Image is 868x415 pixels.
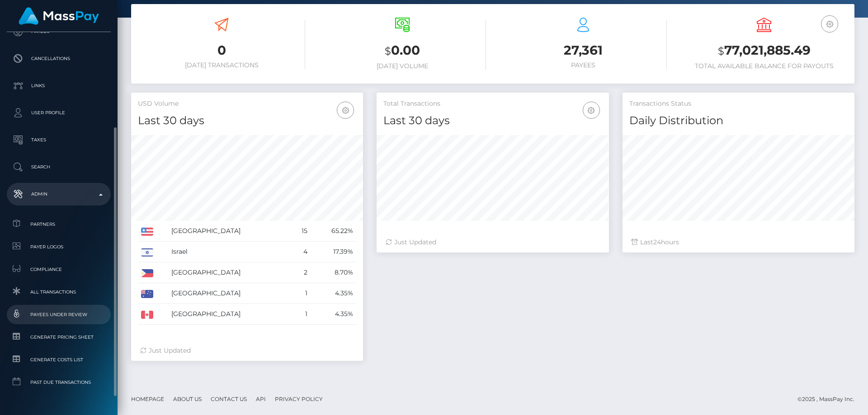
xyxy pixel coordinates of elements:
[10,160,107,174] p: Search
[7,47,111,70] a: Cancellations
[7,102,111,124] a: User Profile
[7,327,111,347] a: Generate Pricing Sheet
[168,221,291,242] td: [GEOGRAPHIC_DATA]
[311,283,356,304] td: 4.35%
[7,373,111,392] a: Past Due Transactions
[7,237,111,256] a: Payer Logos
[141,248,153,256] img: IL.png
[10,219,107,229] span: Partners
[311,242,356,262] td: 17.39%
[500,61,667,69] h6: Payees
[141,311,153,319] img: CA.png
[291,242,311,262] td: 4
[7,214,111,234] a: Partners
[168,304,291,325] td: [GEOGRAPHIC_DATA]
[170,392,205,406] a: About Us
[7,183,111,205] a: Admin
[319,62,486,70] h6: [DATE] Volume
[653,238,661,246] span: 24
[629,113,848,129] h4: Daily Distribution
[10,332,107,342] span: Generate Pricing Sheet
[7,282,111,302] a: All Transactions
[10,187,107,201] p: Admin
[7,129,111,151] a: Taxes
[10,242,107,252] span: Payer Logos
[500,42,667,59] h3: 27,361
[10,133,107,147] p: Taxes
[629,99,848,108] h5: Transactions Status
[311,304,356,325] td: 4.35%
[138,42,305,59] h3: 0
[10,106,107,120] p: User Profile
[680,62,848,70] h6: Total Available Balance for Payouts
[252,392,269,406] a: API
[168,283,291,304] td: [GEOGRAPHIC_DATA]
[291,262,311,283] td: 2
[291,283,311,304] td: 1
[138,99,356,108] h5: USD Volume
[797,394,861,404] div: © 2025 , MassPay Inc.
[10,309,107,320] span: Payees under Review
[383,99,602,108] h5: Total Transactions
[383,113,602,129] h4: Last 30 days
[386,238,599,247] div: Just Updated
[207,392,250,406] a: Contact Us
[291,221,311,242] td: 15
[385,45,391,57] small: $
[10,52,107,65] p: Cancellations
[7,75,111,97] a: Links
[319,42,486,60] h3: 0.00
[10,354,107,365] span: Generate Costs List
[138,61,305,69] h6: [DATE] Transactions
[140,346,354,355] div: Just Updated
[7,156,111,178] a: Search
[632,238,845,247] div: Last hours
[311,221,356,242] td: 65.22%
[138,113,356,129] h4: Last 30 days
[19,7,99,25] img: MassPay Logo
[127,392,168,406] a: Homepage
[291,304,311,325] td: 1
[311,262,356,283] td: 8.70%
[7,305,111,324] a: Payees under Review
[168,242,291,262] td: Israel
[10,264,107,275] span: Compliance
[680,42,848,60] h3: 77,021,885.49
[10,287,107,297] span: All Transactions
[168,262,291,283] td: [GEOGRAPHIC_DATA]
[141,290,153,298] img: AU.png
[718,45,724,57] small: $
[141,228,153,236] img: US.png
[271,392,326,406] a: Privacy Policy
[10,79,107,93] p: Links
[7,350,111,369] a: Generate Costs List
[7,260,111,279] a: Compliance
[141,269,153,277] img: PH.png
[10,377,107,387] span: Past Due Transactions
